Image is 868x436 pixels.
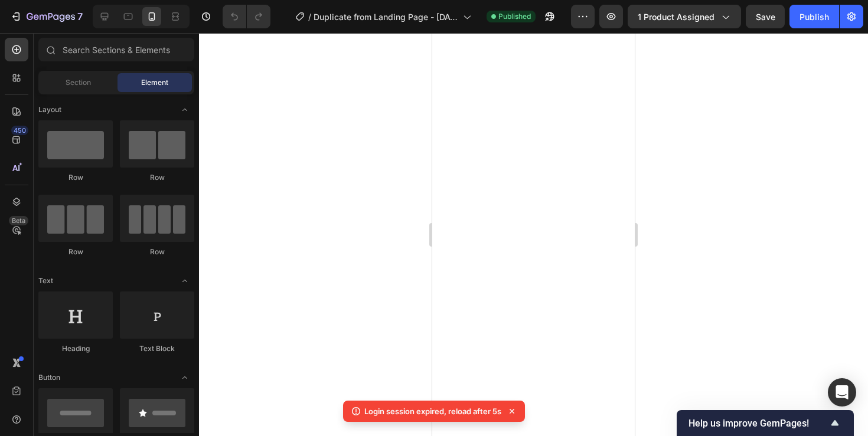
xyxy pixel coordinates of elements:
[11,126,28,135] div: 450
[688,416,842,430] button: Show survey - Help us improve GemPages!
[38,104,61,115] span: Layout
[38,38,194,61] input: Search Sections & Elements
[38,276,53,286] span: Text
[308,11,311,23] span: /
[828,378,856,407] div: Open Intercom Messenger
[688,418,828,429] span: Help us improve GemPages!
[66,77,91,88] span: Section
[746,5,785,28] button: Save
[498,11,531,22] span: Published
[38,172,113,183] div: Row
[175,100,194,119] span: Toggle open
[628,5,741,28] button: 1 product assigned
[120,172,194,183] div: Row
[77,9,83,24] p: 7
[223,5,270,28] div: Undo/Redo
[5,5,88,28] button: 7
[38,372,60,383] span: Button
[120,343,194,354] div: Text Block
[38,343,113,354] div: Heading
[9,216,28,225] div: Beta
[314,11,458,23] span: Duplicate from Landing Page - [DATE] 14:32:35
[141,77,168,88] span: Element
[432,33,635,436] iframe: Design area
[364,405,501,417] p: Login session expired, reload after 5s
[800,11,829,23] div: Publish
[175,271,194,290] span: Toggle open
[38,247,113,257] div: Row
[120,247,194,257] div: Row
[789,5,839,28] button: Publish
[638,11,714,23] span: 1 product assigned
[756,12,775,22] span: Save
[175,368,194,387] span: Toggle open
